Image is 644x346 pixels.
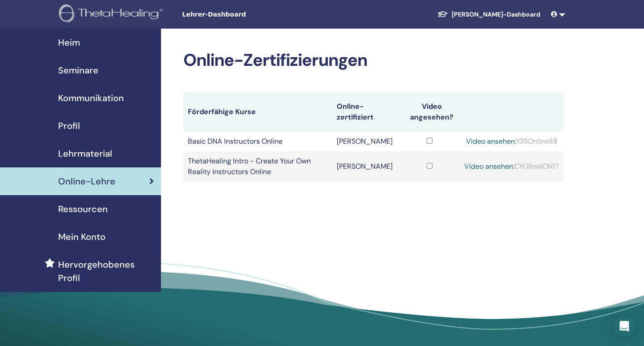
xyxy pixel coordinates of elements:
span: Heim [58,36,80,49]
span: Seminare [58,64,98,77]
div: Y3SOnl!ne8$ [464,136,559,147]
span: Kommunikation [58,91,124,105]
h2: Online-Zertifizierungen [183,50,563,71]
span: Ressourcen [58,202,108,216]
img: logo.png [59,4,166,25]
span: Mein Konto [58,230,106,243]
th: Video angesehen? [399,92,460,132]
th: Förderfähige Kurse [183,92,332,132]
td: [PERSON_NAME] [332,151,399,182]
a: Video ansehen: [464,162,514,171]
span: Profil [58,119,80,132]
img: graduation-cap-white.svg [437,10,448,18]
span: Online-Lehre [58,175,115,188]
td: [PERSON_NAME] [332,132,399,151]
span: Lehrmaterial [58,147,112,160]
span: Lehrer-Dashboard [182,10,316,19]
td: ThetaHealing Intro - Create Your Own Reality Instructors Online [183,151,332,182]
td: Basic DNA Instructors Online [183,132,332,151]
a: Video ansehen: [466,137,516,146]
a: [PERSON_NAME]-Dashboard [430,6,547,23]
th: Online-zertifiziert [332,92,399,132]
span: Hervorgehobenes Profil [58,258,154,285]
div: CYORealON17 [464,161,559,172]
div: Open Intercom Messenger [614,316,635,337]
